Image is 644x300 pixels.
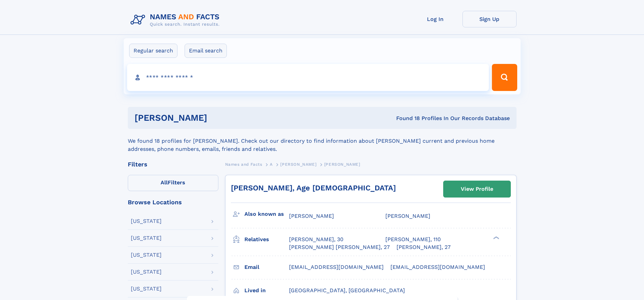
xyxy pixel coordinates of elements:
[289,287,405,294] span: [GEOGRAPHIC_DATA], [GEOGRAPHIC_DATA]
[444,181,510,197] a: View Profile
[270,160,273,168] a: A
[324,162,360,167] span: [PERSON_NAME]
[492,236,500,240] div: ❯
[385,236,441,243] a: [PERSON_NAME], 110
[131,252,162,258] div: [US_STATE]
[390,264,485,270] span: [EMAIL_ADDRESS][DOMAIN_NAME]
[131,235,162,241] div: [US_STATE]
[385,213,430,219] span: [PERSON_NAME]
[131,218,162,224] div: [US_STATE]
[128,129,517,153] div: We found 18 profiles for [PERSON_NAME]. Check out our directory to find information about [PERSON...
[302,115,510,122] div: Found 18 Profiles In Our Records Database
[244,208,289,220] h3: Also known as
[135,114,302,122] h1: [PERSON_NAME]
[289,244,390,251] a: [PERSON_NAME] [PERSON_NAME], 27
[289,236,343,243] a: [PERSON_NAME], 30
[128,161,218,167] div: Filters
[244,234,289,245] h3: Relatives
[244,261,289,273] h3: Email
[129,44,177,58] label: Regular search
[462,11,517,27] a: Sign Up
[185,44,227,58] label: Email search
[289,213,334,219] span: [PERSON_NAME]
[397,244,451,251] a: [PERSON_NAME], 27
[127,64,489,91] input: search input
[131,269,162,275] div: [US_STATE]
[280,162,316,167] span: [PERSON_NAME]
[161,179,168,186] span: All
[131,286,162,292] div: [US_STATE]
[128,199,218,205] div: Browse Locations
[244,285,289,296] h3: Lived in
[461,181,493,197] div: View Profile
[492,64,517,91] button: Search Button
[289,264,384,270] span: [EMAIL_ADDRESS][DOMAIN_NAME]
[128,175,218,191] label: Filters
[408,11,462,27] a: Log In
[270,162,273,167] span: A
[225,160,262,168] a: Names and Facts
[231,184,396,192] a: [PERSON_NAME], Age [DEMOGRAPHIC_DATA]
[128,11,225,29] img: Logo Names and Facts
[280,160,316,168] a: [PERSON_NAME]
